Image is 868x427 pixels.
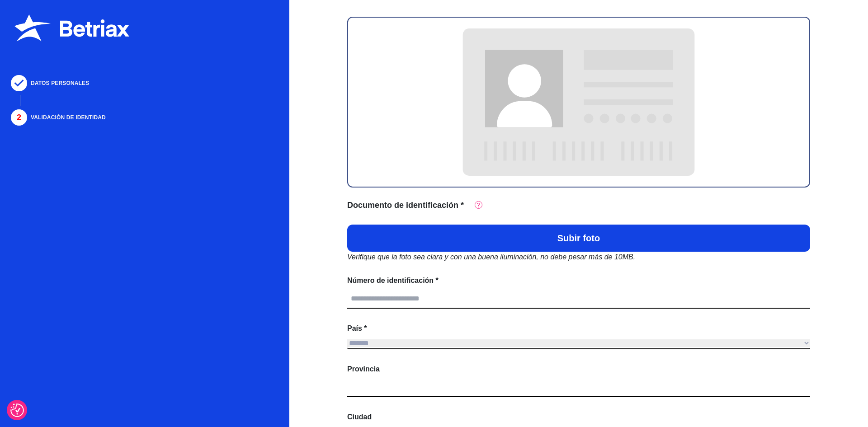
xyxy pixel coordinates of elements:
label: País * [347,323,367,334]
img: Revisit consent button [10,404,24,417]
img: Document shape [359,28,798,176]
label: Número de identificación * [347,275,439,286]
p: Verifique que la foto sea clara y con una buena iluminación, no debe pesar más de 10MB. [347,252,810,263]
button: Cédula de ciudadanía, cédula de extranjería [471,195,486,216]
button: Subir foto [347,225,810,252]
p: Subir foto [557,232,600,244]
button: Preferencias de consentimiento [10,404,24,417]
span: Documento de identificación * [347,199,464,211]
p: DATOS PERSONALES [31,80,300,87]
label: Ciudad [347,412,372,422]
text: 2 [17,113,21,122]
p: VALIDACIÓN DE IDENTIDAD [31,114,300,121]
label: Provincia [347,364,380,375]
